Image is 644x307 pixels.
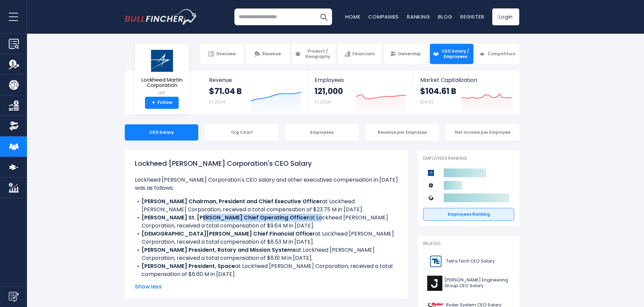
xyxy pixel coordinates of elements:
[420,86,456,96] strong: $104.61 B
[142,214,309,221] b: [PERSON_NAME] St. [PERSON_NAME] Chief Operating Officer
[476,44,519,64] a: Competitors
[427,276,442,291] img: J logo
[427,254,444,269] img: TTEK logo
[246,44,290,64] a: Revenue
[135,158,398,168] h1: Lockheed [PERSON_NAME] Corporation's CEO Salary
[140,77,183,88] span: Lockheed Martin Corporation
[303,49,332,59] span: Product / Geography
[308,71,413,114] a: Employees 121,000 FY 2024
[262,51,281,57] span: Revenue
[384,44,427,64] a: Ownership
[423,208,514,221] a: Employees Ranking
[135,283,398,291] span: Show less
[441,49,470,59] span: CEO Salary / Employees
[315,8,332,25] button: Search
[9,121,19,131] img: Ownership
[202,71,308,114] a: Revenue $71.04 B FY 2024
[423,252,514,271] a: Tetra Tech CEO Salary
[492,8,519,25] a: Login
[365,124,439,141] div: Revenue per Employee
[338,44,381,64] a: Financials
[125,124,198,141] div: CEO Salary
[135,214,398,230] li: at Lockheed [PERSON_NAME] Corporation, received a total compensation of $9.64 M in [DATE].
[345,13,360,20] a: Home
[315,77,406,83] span: Employees
[420,77,512,83] span: Market Capitalization
[446,258,495,264] span: Tetra Tech CEO Salary
[413,71,519,114] a: Market Capitalization $104.61 B [DATE]
[142,262,235,270] b: [PERSON_NAME] President, Space
[142,230,315,238] b: [DEMOGRAPHIC_DATA][PERSON_NAME] Chief Financial Officer
[446,124,519,141] div: Net Income per Employee
[209,99,225,105] small: FY 2024
[427,181,435,190] img: GE Aerospace competitors logo
[200,44,244,64] a: Overview
[438,13,452,20] a: Blog
[142,246,296,254] b: [PERSON_NAME] President, Rotary and Mission Systems
[216,51,236,57] span: Overview
[427,193,435,202] img: RTX Corporation competitors logo
[427,168,435,177] img: Lockheed Martin Corporation competitors logo
[423,241,514,247] p: Related
[209,77,301,83] span: Revenue
[315,99,331,105] small: FY 2024
[368,13,399,20] a: Companies
[423,274,514,293] a: [PERSON_NAME] Engineering Group CEO Salary
[420,99,433,105] small: [DATE]
[135,230,398,246] li: at Lockheed [PERSON_NAME] Corporation, received a total compensation of $8.53 M in [DATE].
[152,100,155,106] strong: +
[352,51,375,57] span: Financials
[315,86,343,96] strong: 121,000
[135,176,398,192] p: Lockheed [PERSON_NAME] Corporation's CEO salary and other executives compensation in [DATE] was a...
[142,197,322,205] b: [PERSON_NAME] Chairman, President and Chief Executive Officer
[140,90,183,96] small: LMT
[205,124,279,141] div: Org Chart
[398,51,421,57] span: Ownership
[125,9,197,25] img: bullfincher logo
[488,51,515,57] span: Competitors
[285,124,359,141] div: Employees
[135,246,398,262] li: at Lockheed [PERSON_NAME] Corporation, received a total compensation of $6.61 M in [DATE].
[444,277,510,289] span: [PERSON_NAME] Engineering Group CEO Salary
[292,44,335,64] a: Product / Geography
[140,49,184,97] a: Lockheed Martin Corporation LMT
[430,44,473,64] a: CEO Salary / Employees
[125,9,197,25] a: Go to homepage
[407,13,430,20] a: Ranking
[135,262,398,278] li: at Lockheed [PERSON_NAME] Corporation, received a total compensation of $6.60 M in [DATE].
[209,86,242,96] strong: $71.04 B
[423,156,514,161] p: Employees Ranking
[145,97,179,109] a: +Follow
[460,13,484,20] a: Register
[135,197,398,214] li: at Lockheed [PERSON_NAME] Corporation, received a total compensation of $23.75 M in [DATE].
